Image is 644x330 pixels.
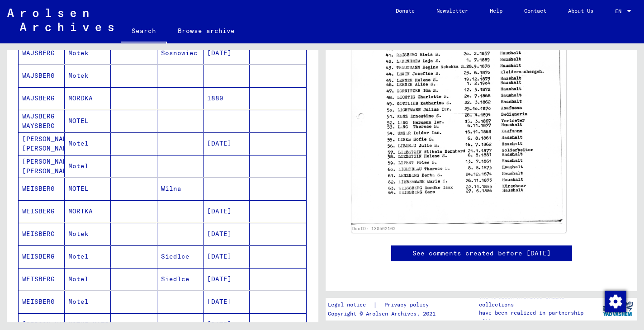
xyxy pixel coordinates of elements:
mat-cell: Motek [65,42,111,64]
p: have been realized in partnership with [479,309,598,325]
mat-cell: Motel [65,132,111,155]
mat-cell: Motel [65,291,111,313]
a: DocID: 130502102 [352,226,396,231]
mat-cell: WEISBERG [19,268,65,290]
mat-cell: [DATE] [204,268,250,290]
mat-cell: [DATE] [204,291,250,313]
mat-cell: WEISBERG [19,200,65,222]
mat-cell: [PERSON_NAME] [PERSON_NAME] [19,155,65,177]
mat-cell: Motek [65,65,111,87]
mat-cell: [DATE] [204,132,250,155]
mat-cell: [PERSON_NAME] [PERSON_NAME] [19,132,65,155]
mat-cell: 1889 [204,87,250,109]
mat-cell: WAJSBERG [19,65,65,87]
div: | [328,300,440,310]
mat-cell: Siedlce [157,268,204,290]
img: Zustimmung ändern [605,291,626,312]
mat-cell: MOTEL [65,178,111,200]
mat-cell: WEISBERG [19,178,65,200]
a: Privacy policy [377,300,440,310]
mat-cell: [DATE] [204,42,250,64]
mat-cell: WAJSBERG [19,42,65,64]
mat-cell: WAJSBERG WAYSBERG [19,110,65,132]
img: yv_logo.png [601,297,635,320]
mat-cell: WEISBERG [19,223,65,245]
mat-cell: [DATE] [204,223,250,245]
mat-cell: [DATE] [204,245,250,268]
mat-cell: Wilna [157,178,204,200]
mat-cell: Motel [65,155,111,177]
a: Search [121,20,167,43]
mat-cell: MORDKA [65,87,111,109]
mat-cell: [DATE] [204,200,250,222]
mat-cell: Siedlce [157,245,204,268]
mat-cell: WEISBERG [19,245,65,268]
p: Copyright © Arolsen Archives, 2021 [328,310,440,318]
mat-cell: Sosnowiec [157,42,204,64]
p: The Arolsen Archives online collections [479,292,598,309]
img: Arolsen_neg.svg [7,9,114,31]
a: Browse archive [167,20,246,42]
mat-cell: MORTKA [65,200,111,222]
mat-cell: Motel [65,268,111,290]
mat-cell: Motel [65,245,111,268]
mat-cell: MOTEL [65,110,111,132]
mat-cell: Motek [65,223,111,245]
mat-cell: WAJSBERG [19,87,65,109]
mat-cell: WEISBERG [19,291,65,313]
a: See comments created before [DATE] [412,249,551,258]
mat-select-trigger: EN [615,8,621,14]
a: Legal notice [328,300,373,310]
